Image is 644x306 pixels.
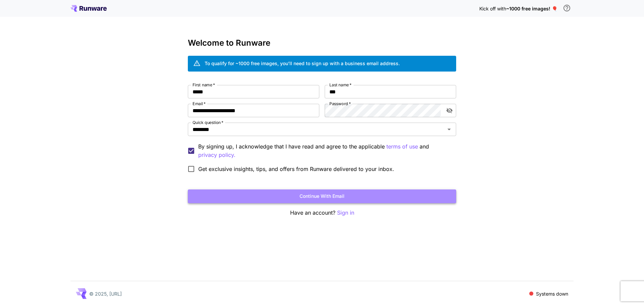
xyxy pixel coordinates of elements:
[193,82,215,88] label: First name
[443,104,455,117] button: toggle password visibility
[198,151,235,159] p: privacy policy.
[479,6,506,11] span: Kick off with
[193,120,223,125] label: Quick question
[205,60,400,67] div: To qualify for ~1000 free images, you’ll need to sign up with a business email address.
[198,151,235,159] button: By signing up, I acknowledge that I have read and agree to the applicable terms of use and
[506,6,557,11] span: ~1000 free images! 🎈
[193,101,206,106] label: Email
[386,142,418,151] p: terms of use
[329,82,352,88] label: Last name
[188,189,456,203] button: Continue with email
[386,142,418,151] button: By signing up, I acknowledge that I have read and agree to the applicable and privacy policy.
[188,209,456,217] p: Have an account?
[198,142,451,159] p: By signing up, I acknowledge that I have read and agree to the applicable and
[329,101,351,106] label: Password
[198,165,394,173] span: Get exclusive insights, tips, and offers from Runware delivered to your inbox.
[444,125,454,134] button: Open
[89,290,122,297] p: © 2025, [URL]
[536,290,568,297] p: Systems down
[337,209,354,217] button: Sign in
[188,38,456,48] h3: Welcome to Runware
[560,1,574,15] button: In order to qualify for free credit, you need to sign up with a business email address and click ...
